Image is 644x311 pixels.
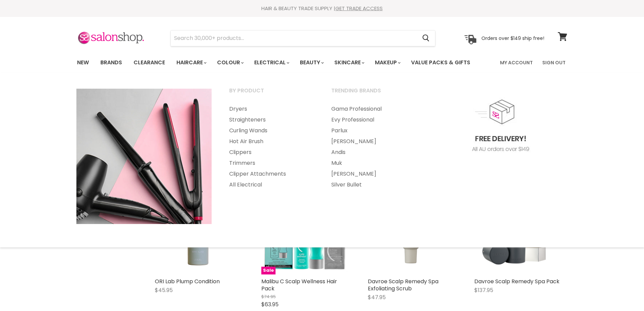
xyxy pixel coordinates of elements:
[261,267,276,274] span: Sale
[323,114,424,125] a: Evy Professional
[221,179,321,190] a: All Electrical
[417,30,435,46] button: Search
[69,5,576,12] div: HAIR & BEAUTY TRADE SUPPLY |
[329,55,368,70] a: Skincare
[221,114,321,125] a: Straighteners
[610,279,637,304] iframe: Gorgias live chat messenger
[323,169,424,179] a: [PERSON_NAME]
[406,55,475,70] a: Value Packs & Gifts
[335,5,383,12] a: GET TRADE ACCESS
[72,53,486,72] ul: Main menu
[370,55,405,70] a: Makeup
[221,125,321,136] a: Curling Wands
[323,85,424,102] a: Trending Brands
[72,55,94,70] a: New
[249,55,293,70] a: Electrical
[171,30,417,46] input: Search
[496,55,537,70] a: My Account
[221,85,321,102] a: By Product
[221,169,321,179] a: Clipper Attachments
[221,158,321,169] a: Trimmers
[323,104,424,114] a: Gama Professional
[221,136,321,147] a: Hot Air Brush
[128,55,170,70] a: Clearance
[474,277,559,285] a: Davroe Scalp Remedy Spa Pack
[323,147,424,158] a: Andis
[323,125,424,136] a: Parlux
[261,293,276,300] span: $74.95
[221,104,321,114] a: Dryers
[323,179,424,190] a: Silver Bullet
[221,147,321,158] a: Clippers
[69,53,576,72] nav: Main
[474,286,493,294] span: $137.95
[95,55,127,70] a: Brands
[368,293,386,301] span: $47.95
[221,104,321,190] ul: Main menu
[261,301,279,308] span: $63.95
[155,277,220,285] a: ORI Lab Plump Condition
[261,277,337,292] a: Malibu C Scalp Wellness Hair Pack
[155,286,173,294] span: $45.95
[538,55,570,70] a: Sign Out
[323,158,424,169] a: Muk
[481,35,544,41] p: Orders over $149 ship free!
[170,30,435,46] form: Product
[171,55,211,70] a: Haircare
[323,104,424,190] ul: Main menu
[295,55,328,70] a: Beauty
[323,136,424,147] a: [PERSON_NAME]
[212,55,248,70] a: Colour
[368,277,438,292] a: Davroe Scalp Remedy Spa Exfoliating Scrub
